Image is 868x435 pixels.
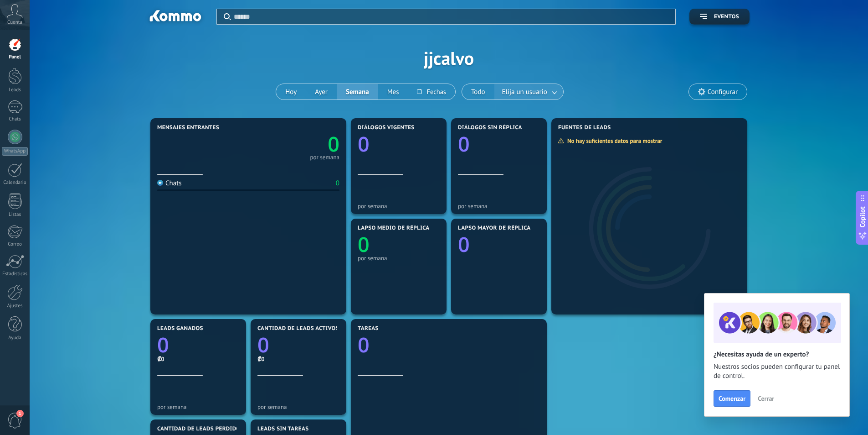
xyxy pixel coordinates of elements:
[708,88,738,96] span: Configurar
[714,362,840,381] span: Nuestros socios pueden configurar tu panel de control.
[2,212,28,218] div: Listas
[276,84,306,100] button: Hoy
[358,203,440,210] div: por semana
[157,404,239,410] div: por semana
[458,203,540,210] div: por semana
[257,331,269,359] text: 0
[458,125,522,131] span: Diálogos sin réplica
[558,137,668,145] div: No hay suficientes datos para mostrar
[248,130,339,158] a: 0
[358,130,370,158] text: 0
[257,426,308,432] span: Leads sin tareas
[358,331,540,359] a: 0
[719,395,745,402] span: Comenzar
[157,325,203,332] span: Leads ganados
[257,331,339,359] a: 0
[157,355,239,363] div: ₡0
[462,84,494,100] button: Todo
[337,84,378,100] button: Semana
[358,231,370,258] text: 0
[458,130,470,158] text: 0
[2,241,28,247] div: Correo
[458,225,530,231] span: Lapso mayor de réplica
[358,125,415,131] span: Diálogos vigentes
[2,147,28,156] div: WhatsApp
[754,392,778,405] button: Cerrar
[2,116,28,122] div: Chats
[2,54,28,60] div: Panel
[458,231,470,258] text: 0
[157,125,219,131] span: Mensajes entrantes
[336,179,339,188] div: 0
[714,14,739,20] span: Eventos
[758,395,774,402] span: Cerrar
[358,325,379,332] span: Tareas
[2,335,28,341] div: Ayuda
[858,206,867,227] span: Copilot
[689,9,750,25] button: Eventos
[157,179,182,188] div: Chats
[257,404,339,410] div: por semana
[2,180,28,186] div: Calendario
[714,350,840,359] h2: ¿Necesitas ayuda de un experto?
[500,86,549,98] span: Elija un usuario
[408,84,455,100] button: Fechas
[157,331,239,359] a: 0
[2,303,28,309] div: Ajustes
[257,325,339,332] span: Cantidad de leads activos
[157,180,163,186] img: Chats
[157,331,169,359] text: 0
[378,84,408,100] button: Mes
[310,155,339,160] div: por semana
[358,255,440,262] div: por semana
[157,426,244,432] span: Cantidad de leads perdidos
[306,84,337,100] button: Ayer
[328,130,339,158] text: 0
[714,390,750,407] button: Comenzar
[7,20,22,26] span: Cuenta
[2,271,28,277] div: Estadísticas
[558,125,611,131] span: Fuentes de leads
[2,87,28,93] div: Leads
[358,225,430,231] span: Lapso medio de réplica
[358,331,370,359] text: 0
[16,410,24,417] span: 1
[257,355,339,363] div: ₡0
[494,84,563,100] button: Elija un usuario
